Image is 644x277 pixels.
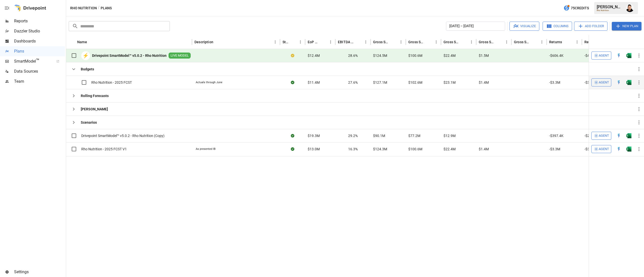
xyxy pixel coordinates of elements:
span: $22.4M [444,147,456,152]
span: $100.6M [408,53,422,58]
div: As presented IB [196,147,216,151]
div: Gross Sales [373,40,390,44]
div: / [98,5,100,11]
button: Sort [461,38,468,45]
span: $1.5M [479,53,489,58]
div: Gross Sales: DTC Online [408,40,425,44]
div: Open in Quick Edit [616,147,621,152]
button: Sort [426,38,433,45]
span: -$606.4K [549,53,563,58]
span: $12.9M [444,133,456,138]
div: Open in Excel [626,147,631,152]
img: excel-icon.76473adf.svg [626,147,631,152]
button: Gross Sales: DTC Online column menu [433,38,440,45]
b: Rolling Forecasts [81,93,109,98]
button: New Plan [612,22,641,30]
span: Agent [599,133,609,139]
span: 28.6% [348,53,358,58]
div: Description [194,40,213,44]
b: Scenarios [81,120,97,125]
span: $13.0M [308,147,320,152]
div: Sync complete [291,80,294,85]
b: Drivepoint SmartModel™ v5.0.2 - Rho Nutrition [92,53,167,58]
span: 16.3% [348,147,358,152]
span: -$423.4K [584,53,599,58]
span: $100.6M [408,147,422,152]
span: $77.2M [408,133,420,138]
span: 75 Credits [571,5,589,11]
span: $90.1M [373,133,385,138]
span: $1.4M [479,147,489,152]
button: 75Credits [561,4,591,13]
button: Agent [591,145,611,153]
span: Plans [14,48,65,54]
span: $22.4M [444,53,456,58]
span: Drivepoint SmartModel™ v5.0.2 - Rho Nutrition (Copy) [81,133,165,138]
button: Description column menu [272,38,279,45]
div: Open in Excel [626,133,631,138]
span: Agent [599,53,609,59]
span: $127.1M [373,80,387,85]
div: ⚡ [81,51,90,60]
span: $124.3M [373,147,387,152]
div: Returns: DTC Online [584,40,601,44]
span: -$3.3M [549,80,560,85]
span: -$3.1M [584,147,595,152]
button: Sort [390,38,397,45]
img: excel-icon.76473adf.svg [626,80,631,85]
img: Francisco Sanchez [626,4,634,12]
span: $19.3M [308,133,320,138]
div: Open in Quick Edit [616,133,621,138]
span: Agent [599,80,609,85]
img: excel-icon.76473adf.svg [626,53,631,58]
div: Gross Sales: Wholesale [479,40,496,44]
button: [DATE] – [DATE] [446,22,505,31]
span: Data Sources [14,68,65,74]
span: 27.6% [348,80,358,85]
div: Sync complete [291,147,294,152]
span: SmartModel [14,58,51,64]
button: Francisco Sanchez [623,1,637,15]
div: EBITDA Margin [338,40,355,44]
button: Visualize [509,22,539,31]
button: Gross Sales: Retail column menu [538,38,545,45]
button: Gross Sales: Marketplace column menu [468,38,475,45]
span: Reports [14,18,65,24]
button: Agent [591,78,611,86]
button: Sort [562,38,570,45]
button: EBITDA Margin column menu [362,38,369,45]
img: quick-edit-flash.b8aec18c.svg [616,147,621,152]
span: Team [14,78,65,84]
div: Name [77,40,87,44]
div: Status [283,40,289,44]
button: Sort [637,38,644,45]
button: Sort [531,38,538,45]
span: Dazzler Studio [14,28,65,34]
div: Open in Quick Edit [616,53,621,58]
button: Status column menu [297,38,304,45]
button: Gross Sales: Wholesale column menu [503,38,510,45]
div: [PERSON_NAME] [597,5,623,9]
b: [PERSON_NAME] [81,107,108,112]
button: Sort [496,38,503,45]
button: Columns [543,22,572,31]
div: Returns [549,40,562,44]
button: Agent [591,52,611,60]
div: Gross Sales: Marketplace [444,40,460,44]
div: Gross Sales: Retail [514,40,531,44]
img: quick-edit-flash.b8aec18c.svg [616,80,621,85]
b: Budgets [81,67,94,72]
button: Sort [88,38,95,45]
span: 29.2% [348,133,358,138]
div: EoP Cash [308,40,319,44]
button: Gross Sales column menu [397,38,405,45]
button: Sort [355,38,362,45]
img: quick-edit-flash.b8aec18c.svg [616,133,621,138]
span: LIVE MODEL [169,53,191,58]
img: quick-edit-flash.b8aec18c.svg [616,53,621,58]
div: Your plan has changes in Excel that are not reflected in the Drivepoint Data Warehouse, select "S... [291,53,294,58]
span: Settings [14,269,65,275]
button: Rho Nutrition [70,5,97,11]
span: ™ [36,58,39,64]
